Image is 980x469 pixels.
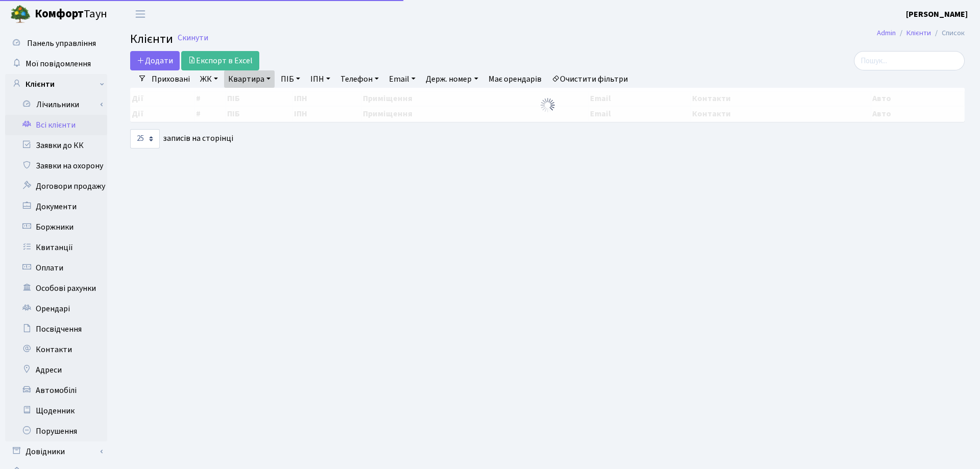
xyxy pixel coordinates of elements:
a: Квитанції [5,237,107,258]
a: Автомобілі [5,380,107,401]
input: Пошук... [854,51,965,70]
a: Лічильники [12,94,107,115]
a: [PERSON_NAME] [906,8,968,20]
a: Боржники [5,217,107,237]
a: Телефон [336,70,383,88]
a: Квартира [224,70,275,88]
a: Клієнти [5,74,107,94]
span: Панель управління [27,38,96,49]
a: Щоденник [5,401,107,421]
a: Admin [877,28,896,38]
a: Орендарі [5,299,107,319]
a: Мої повідомлення [5,54,107,74]
a: Оплати [5,258,107,278]
a: Скинути [178,33,208,43]
span: Таун [35,6,107,23]
a: Очистити фільтри [548,70,632,88]
span: Клієнти [130,30,173,48]
a: Адреси [5,360,107,380]
nav: breadcrumb [862,22,980,44]
a: Приховані [148,70,194,88]
a: Контакти [5,339,107,360]
a: Email [385,70,420,88]
button: Переключити навігацію [128,6,153,22]
a: Документи [5,196,107,217]
a: Довідники [5,441,107,462]
img: logo.png [10,4,31,24]
span: Додати [137,55,173,66]
a: Всі клієнти [5,115,107,135]
li: Список [931,28,965,39]
img: Обробка... [540,97,556,113]
a: Порушення [5,421,107,441]
a: ПІБ [277,70,304,88]
b: Комфорт [35,6,84,22]
a: Особові рахунки [5,278,107,299]
a: Додати [130,51,180,70]
a: ЖК [196,70,222,88]
a: Заявки до КК [5,135,107,156]
a: Має орендарів [484,70,546,88]
a: Клієнти [906,28,931,38]
a: Експорт в Excel [181,51,259,70]
a: Панель управління [5,33,107,54]
label: записів на сторінці [130,129,233,149]
a: Договори продажу [5,176,107,196]
a: ІПН [306,70,334,88]
span: Мої повідомлення [26,58,91,69]
select: записів на сторінці [130,129,160,149]
a: Посвідчення [5,319,107,339]
a: Заявки на охорону [5,156,107,176]
b: [PERSON_NAME] [906,9,968,20]
a: Держ. номер [422,70,482,88]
